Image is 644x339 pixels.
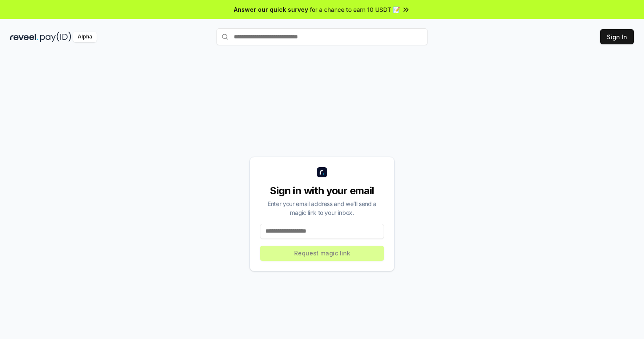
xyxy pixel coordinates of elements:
img: pay_id [40,32,71,42]
img: reveel_dark [10,32,38,42]
button: Sign In [600,29,634,44]
div: Alpha [73,32,97,42]
img: logo_small [317,167,327,177]
span: for a chance to earn 10 USDT 📝 [310,5,400,14]
span: Answer our quick survey [234,5,308,14]
div: Sign in with your email [260,184,384,198]
div: Enter your email address and we’ll send a magic link to your inbox. [260,199,384,217]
